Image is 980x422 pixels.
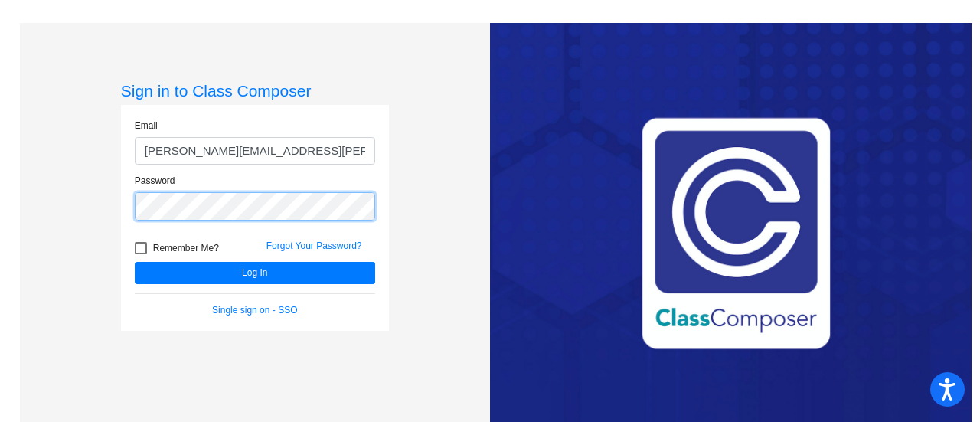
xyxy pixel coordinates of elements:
a: Forgot Your Password? [266,240,362,251]
span: Remember Me? [153,239,219,257]
label: Password [135,174,175,188]
h3: Sign in to Class Composer [121,81,389,100]
a: Single sign on - SSO [212,305,297,316]
button: Log In [135,262,375,284]
label: Email [135,119,158,132]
